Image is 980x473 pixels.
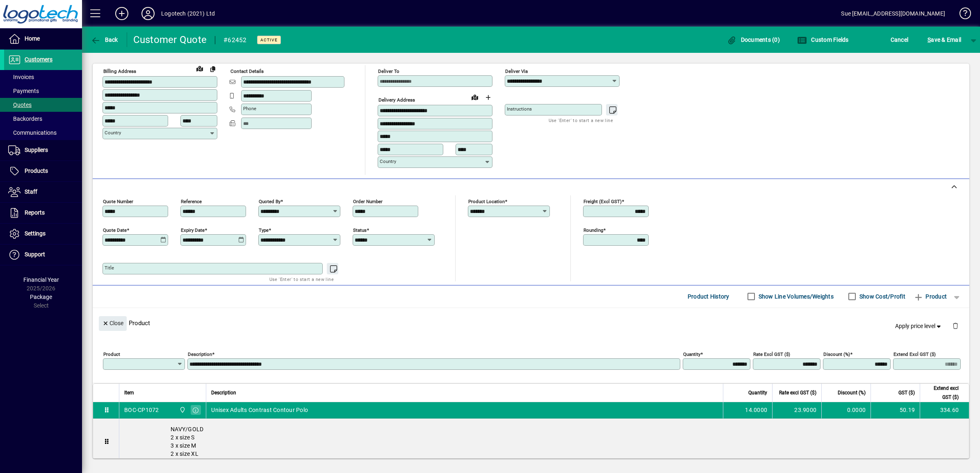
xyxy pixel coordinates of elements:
td: 334.60 [920,402,969,419]
span: Central [177,405,187,414]
app-page-header-button: Close [97,319,129,326]
a: Communications [4,126,82,140]
span: Custom Fields [797,36,849,43]
span: Products [25,167,48,174]
button: Choose address [481,91,495,104]
span: Reports [25,209,45,216]
mat-label: Quoted by [259,198,280,204]
span: Staff [25,188,37,195]
mat-label: Product location [468,198,505,204]
button: Delete [946,316,965,336]
button: Product History [684,289,733,304]
span: Rate excl GST ($) [779,388,816,397]
app-page-header-button: Delete [946,322,965,329]
span: Item [124,388,134,397]
span: Customers [25,56,52,63]
mat-label: Description [188,351,212,357]
mat-label: Instructions [507,106,532,112]
a: Quotes [4,98,82,112]
span: Suppliers [25,147,48,153]
span: Home [25,35,40,42]
div: Logotech (2021) Ltd [161,7,215,20]
mat-label: Reference [181,198,202,204]
mat-label: Phone [243,106,256,111]
button: Close [99,316,127,331]
label: Show Cost/Profit [858,292,905,301]
a: View on map [193,62,206,75]
button: Custom Fields [795,32,851,47]
span: Support [25,251,45,258]
button: Apply price level [892,319,946,333]
label: Show Line Volumes/Weights [757,292,834,301]
span: Communications [8,129,57,136]
span: Active [260,37,278,43]
a: Home [4,29,82,49]
button: Product [909,289,951,304]
span: Financial Year [23,276,59,283]
mat-label: Quote date [103,227,127,233]
span: Unisex Adults Contrast Contour Polo [211,406,308,414]
mat-hint: Use 'Enter' to start a new line [269,274,334,284]
span: Quantity [748,388,767,397]
a: Payments [4,84,82,98]
td: 0.0000 [821,402,871,419]
button: Cancel [889,32,911,47]
a: Suppliers [4,140,82,161]
div: Product [93,308,969,338]
span: ave & Email [928,33,961,46]
mat-label: Order number [353,198,383,204]
span: Settings [25,230,46,237]
button: Back [89,32,120,47]
span: Back [91,36,118,43]
button: Profile [135,6,161,21]
mat-label: Deliver To [378,68,399,74]
mat-label: Discount (%) [823,351,850,357]
div: 23.9000 [777,406,816,414]
span: Product [914,290,947,303]
mat-label: Status [353,227,367,233]
mat-label: Quote number [103,198,133,204]
mat-label: Country [105,130,121,136]
a: Staff [4,182,82,202]
button: Documents (0) [725,32,782,47]
span: 14.0000 [745,406,767,414]
a: View on map [468,91,481,104]
span: Description [211,388,236,397]
div: BOC-CP1072 [124,406,159,414]
mat-label: Title [105,265,114,271]
button: Save & Email [923,32,965,47]
mat-hint: Use 'Enter' to start a new line [549,115,613,125]
span: Package [30,294,52,300]
span: Apply price level [895,322,943,330]
a: Products [4,161,82,181]
span: S [928,36,931,43]
mat-label: Freight (excl GST) [583,198,622,204]
a: Settings [4,224,82,244]
a: Support [4,244,82,265]
span: Documents (0) [727,36,780,43]
a: Knowledge Base [953,2,970,28]
a: Reports [4,203,82,223]
mat-label: Deliver via [505,68,528,74]
mat-label: Product [103,351,120,357]
div: NAVY/GOLD 2 x size S 3 x size M 2 x size XL [119,419,969,464]
a: Invoices [4,70,82,84]
span: Cancel [891,33,909,46]
span: Product History [688,290,729,303]
span: Quotes [8,102,32,108]
span: Backorders [8,115,42,122]
div: Sue [EMAIL_ADDRESS][DOMAIN_NAME] [841,7,945,20]
a: Backorders [4,112,82,126]
button: Copy to Delivery address [206,62,219,75]
mat-label: Expiry date [181,227,205,233]
span: Discount (%) [838,388,866,397]
span: GST ($) [898,388,915,397]
span: Invoices [8,74,34,80]
app-page-header-button: Back [82,32,127,47]
mat-label: Rate excl GST ($) [753,351,790,357]
mat-label: Extend excl GST ($) [893,351,936,357]
span: Close [102,317,123,330]
span: Extend excl GST ($) [925,384,959,402]
mat-label: Rounding [583,227,603,233]
span: Payments [8,88,39,94]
